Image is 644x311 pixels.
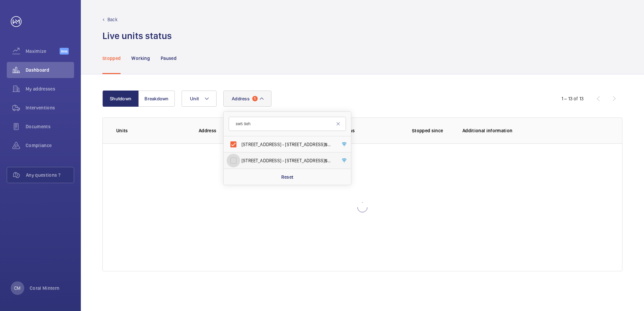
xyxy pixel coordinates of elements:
[229,117,346,131] input: Search by address
[26,104,74,111] span: Interventions
[561,95,584,102] div: 1 – 13 of 13
[190,96,199,101] span: Unit
[26,85,74,92] span: My addresses
[26,172,74,178] span: Any questions ?
[26,48,60,55] span: Maximize
[241,157,334,164] span: [STREET_ADDRESS] - [STREET_ADDRESS]
[60,48,69,55] span: Beta
[107,16,118,23] p: Back
[412,127,452,134] p: Stopped since
[102,91,139,107] button: Shutdown
[26,67,74,73] span: Dashboard
[30,285,60,291] p: Coral Mintern
[14,285,21,291] p: CM
[281,174,294,180] p: Reset
[252,96,258,101] span: 1
[26,123,74,130] span: Documents
[26,142,74,149] span: Compliance
[325,158,334,163] span: SW5
[102,30,172,42] h1: Live units status
[116,127,188,134] p: Units
[199,127,294,134] p: Address
[131,55,150,62] p: Working
[462,127,609,134] p: Additional information
[102,55,121,62] p: Stopped
[241,141,334,148] span: [STREET_ADDRESS] - [STREET_ADDRESS]
[161,55,176,62] p: Paused
[138,91,175,107] button: Breakdown
[223,91,271,107] button: Address1
[325,142,334,147] span: SW5
[182,91,217,107] button: Unit
[232,96,250,101] span: Address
